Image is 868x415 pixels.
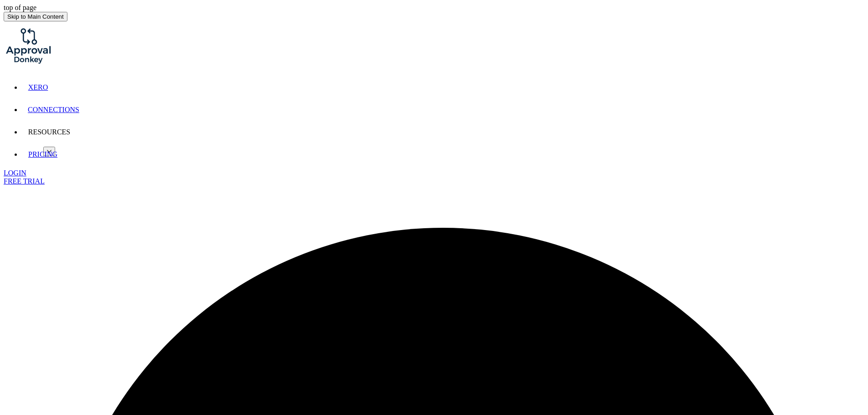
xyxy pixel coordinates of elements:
[22,147,64,162] a: PRICING
[22,124,77,139] p: RESOURCES
[4,177,45,185] a: FREE TRIAL
[22,102,85,117] a: CONNECTIONS
[4,169,26,177] a: LOGIN
[4,21,53,71] img: Logo-01.png
[4,80,864,162] nav: Site
[22,80,54,95] a: XERO
[4,4,864,12] div: top of page
[4,12,67,21] button: Skip to Main Content
[4,4,36,11] span: top of page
